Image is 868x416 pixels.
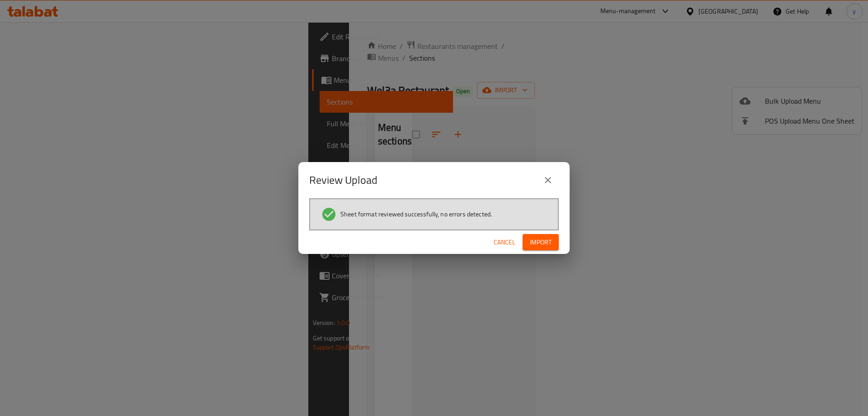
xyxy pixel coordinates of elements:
[490,234,519,251] button: Cancel
[494,237,515,248] span: Cancel
[530,237,552,248] span: Import
[340,210,492,219] span: Sheet format reviewed successfully, no errors detected.
[309,173,377,187] h2: Review Upload
[523,234,559,251] button: Import
[537,169,559,191] button: close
